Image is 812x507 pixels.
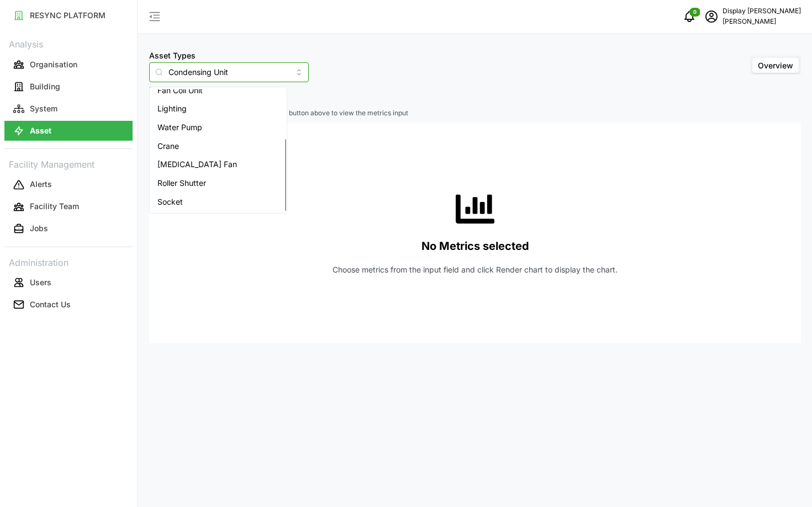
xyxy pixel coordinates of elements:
[4,120,133,142] a: Asset
[4,271,133,293] a: Users
[157,103,187,115] span: Lighting
[149,50,196,62] label: Asset Types
[4,99,133,119] button: System
[723,17,801,27] p: [PERSON_NAME]
[30,10,106,21] p: RESYNC PLATFORM
[4,4,133,26] a: RESYNC PLATFORM
[30,277,51,288] p: Users
[30,299,71,310] p: Contact Us
[157,177,206,189] span: Roller Shutter
[4,273,133,292] button: Users
[30,179,52,190] p: Alerts
[30,223,48,234] p: Jobs
[4,254,133,270] p: Administration
[157,196,183,208] span: Socket
[4,35,133,51] p: Analysis
[4,121,133,141] button: Asset
[4,77,133,97] button: Building
[4,218,133,240] a: Jobs
[157,121,202,134] span: Water Pump
[157,140,179,152] span: Crane
[678,6,700,28] button: notifications
[157,84,203,97] span: Fan Coil Unit
[4,175,133,195] button: Alerts
[149,109,801,118] p: Select items in the 'Select Locations/Assets' button above to view the metrics input
[4,174,133,196] a: Alerts
[30,59,77,70] p: Organisation
[4,6,133,25] button: RESYNC PLATFORM
[4,55,133,74] button: Organisation
[4,98,133,120] a: System
[30,81,60,92] p: Building
[30,103,57,114] p: System
[4,295,133,314] button: Contact Us
[157,158,237,170] span: [MEDICAL_DATA] Fan
[4,293,133,316] a: Contact Us
[4,76,133,98] a: Building
[4,219,133,239] button: Jobs
[333,264,618,275] p: Choose metrics from the input field and click Render chart to display the chart.
[4,156,133,172] p: Facility Management
[693,8,697,16] span: 0
[700,6,723,28] button: schedule
[758,61,793,70] span: Overview
[723,6,801,17] p: Display [PERSON_NAME]
[421,237,529,255] p: No Metrics selected
[30,125,51,136] p: Asset
[30,201,79,212] p: Facility Team
[4,197,133,217] button: Facility Team
[4,196,133,218] a: Facility Team
[4,54,133,76] a: Organisation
